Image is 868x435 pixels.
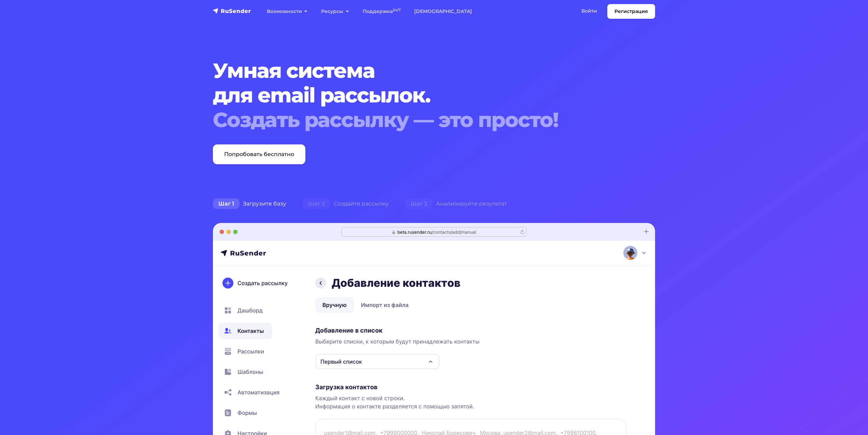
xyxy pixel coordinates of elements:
[405,198,433,209] span: Шаг 3
[294,197,397,211] div: Создайте рассылку
[397,197,515,211] div: Анализируйте результат
[213,8,251,14] img: RuSender
[607,4,655,19] a: Регистрация
[393,8,401,12] sup: 24/7
[213,144,305,164] a: Попробовать бесплатно
[407,4,479,18] a: [DEMOGRAPHIC_DATA]
[314,4,356,18] a: Ресурсы
[205,197,294,211] div: Загрузите базу
[356,4,407,18] a: Поддержка24/7
[303,198,330,209] span: Шаг 2
[213,58,618,132] h1: Умная система для email рассылок.
[260,4,314,18] a: Возможности
[575,4,604,18] a: Войти
[213,108,618,132] div: Создать рассылку — это просто!
[213,198,240,209] span: Шаг 1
